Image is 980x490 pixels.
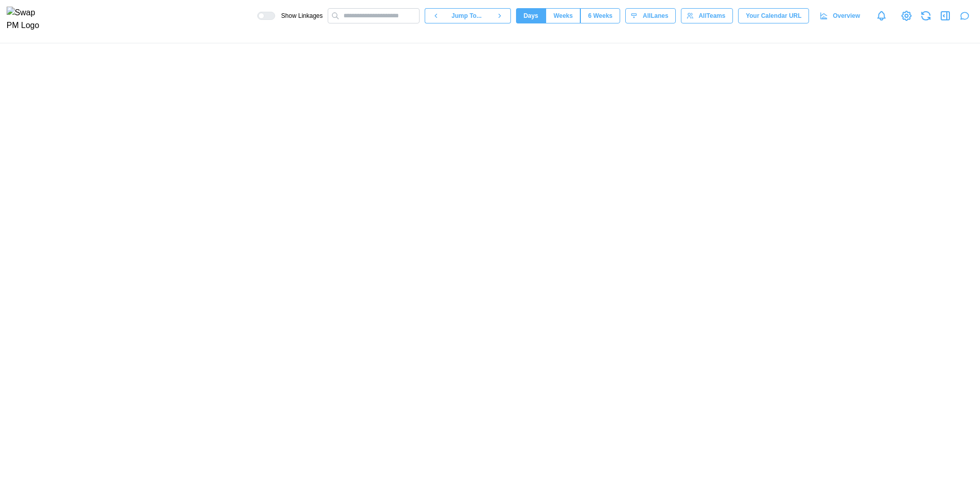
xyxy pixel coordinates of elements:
span: Jump To... [452,9,482,23]
span: Show Linkages [275,12,323,20]
span: Days [524,9,538,23]
button: Days [516,8,546,23]
a: View Project [899,9,914,23]
img: Swap PM Logo [7,7,48,32]
button: Your Calendar URL [738,8,809,23]
button: Weeks [546,8,580,23]
span: All Lanes [643,9,668,23]
button: Jump To... [447,8,488,23]
span: Your Calendar URL [746,9,801,23]
a: Overview [814,8,868,23]
button: AllTeams [681,8,733,23]
span: Weeks [553,9,573,23]
span: All Teams [699,9,725,23]
a: Notifications [873,7,890,24]
span: Overview [833,9,860,23]
button: Open Drawer [938,9,952,23]
button: Refresh Grid [919,9,933,23]
button: 6 Weeks [580,8,620,23]
button: AllLanes [625,8,676,23]
button: Open project assistant [958,9,972,23]
span: 6 Weeks [588,9,612,23]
